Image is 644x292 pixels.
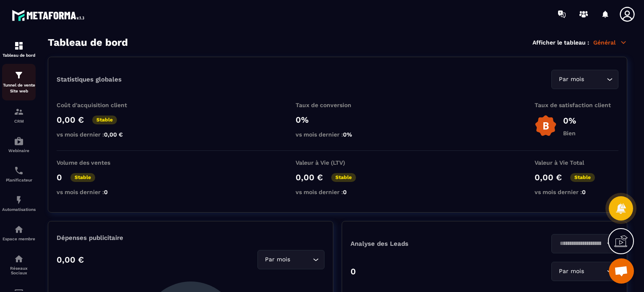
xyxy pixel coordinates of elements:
[92,116,117,124] p: Stable
[2,237,36,241] p: Espace membre
[2,148,36,153] p: Webinaire
[2,178,36,182] p: Planificateur
[12,8,87,23] img: logo
[563,130,576,137] p: Bien
[296,189,379,195] p: vs mois dernier :
[2,100,36,130] a: formationformationCRM
[57,189,140,195] p: vs mois dernier :
[2,159,36,189] a: schedulerschedulerPlanificateur
[296,102,379,108] p: Taux de conversion
[296,172,323,182] p: 0,00 €
[557,239,605,248] input: Search for option
[586,75,605,84] input: Search for option
[14,107,24,117] img: formation
[57,115,84,125] p: 0,00 €
[535,189,618,195] p: vs mois dernier :
[343,189,347,195] span: 0
[351,266,356,276] p: 0
[104,131,123,138] span: 0,00 €
[2,266,36,275] p: Réseaux Sociaux
[570,173,595,182] p: Stable
[557,75,586,84] span: Par mois
[535,159,618,166] p: Valeur à Vie Total
[609,258,634,284] div: Ouvrir le chat
[57,234,325,242] p: Dépenses publicitaire
[57,255,84,265] p: 0,00 €
[57,159,140,166] p: Volume des ventes
[70,173,95,182] p: Stable
[535,172,562,182] p: 0,00 €
[2,34,36,64] a: formationformationTableau de bord
[2,130,36,159] a: automationsautomationsWebinaire
[57,102,140,108] p: Coût d'acquisition client
[296,131,379,138] p: vs mois dernier :
[14,70,24,80] img: formation
[551,234,618,253] div: Search for option
[535,115,557,137] img: b-badge-o.b3b20ee6.svg
[57,76,122,83] p: Statistiques globales
[2,64,36,100] a: formationformationTunnel de vente Site web
[2,207,36,212] p: Automatisations
[257,250,325,269] div: Search for option
[14,41,24,51] img: formation
[14,254,24,264] img: social-network
[593,39,627,46] p: Général
[563,116,576,126] p: 0%
[351,240,485,247] p: Analyse des Leads
[296,159,379,166] p: Valeur à Vie (LTV)
[586,267,605,276] input: Search for option
[2,82,36,94] p: Tunnel de vente Site web
[296,115,379,125] p: 0%
[48,37,128,48] h3: Tableau de bord
[2,247,36,281] a: social-networksocial-networkRéseaux Sociaux
[14,166,24,176] img: scheduler
[582,189,586,195] span: 0
[57,131,140,138] p: vs mois dernier :
[2,119,36,124] p: CRM
[532,39,589,46] p: Afficher le tableau :
[14,195,24,205] img: automations
[263,255,292,264] span: Par mois
[551,262,618,281] div: Search for option
[2,53,36,58] p: Tableau de bord
[14,224,24,234] img: automations
[2,218,36,247] a: automationsautomationsEspace membre
[14,136,24,146] img: automations
[535,102,618,108] p: Taux de satisfaction client
[2,189,36,218] a: automationsautomationsAutomatisations
[557,267,586,276] span: Par mois
[292,255,311,264] input: Search for option
[551,70,618,89] div: Search for option
[331,173,356,182] p: Stable
[343,131,352,138] span: 0%
[104,189,108,195] span: 0
[57,172,62,182] p: 0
